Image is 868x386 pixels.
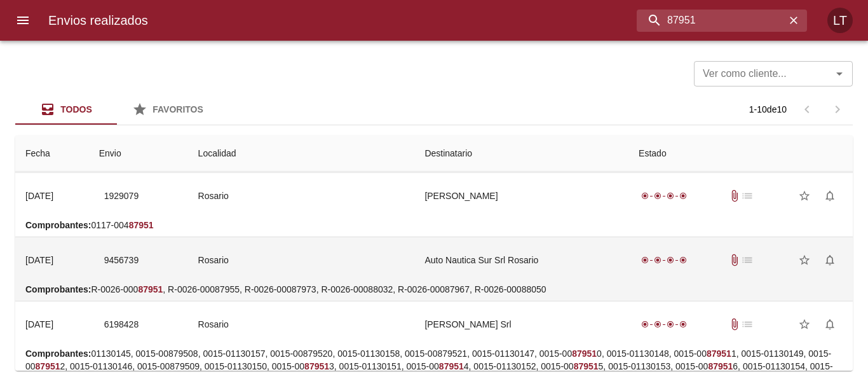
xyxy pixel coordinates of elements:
button: Abrir [831,65,848,83]
span: Tiene documentos adjuntos [728,254,741,266]
th: Destinatario [414,135,628,172]
em: 87951 [574,361,599,371]
span: 9456739 [104,252,139,268]
span: notifications_none [824,318,836,331]
em: 87951 [36,361,60,371]
em: 87951 [572,348,597,359]
input: buscar [637,10,785,32]
th: Localidad [188,135,415,172]
td: [PERSON_NAME] [414,173,628,219]
em: 87951 [708,361,733,371]
td: [PERSON_NAME] Srl [414,301,628,347]
button: Activar notificaciones [817,312,843,337]
span: radio_button_checked [679,256,687,264]
span: 6198428 [104,317,139,333]
button: Activar notificaciones [817,247,843,273]
th: Estado [628,135,853,172]
span: radio_button_checked [667,192,674,200]
div: LT [827,8,853,33]
span: radio_button_checked [641,321,649,328]
span: Tiene documentos adjuntos [728,318,741,331]
p: 1 - 10 de 10 [749,103,787,116]
span: radio_button_checked [654,256,661,264]
span: star_border [798,318,811,331]
em: 87951 [439,361,464,371]
p: 0117-004 [25,219,843,231]
p: R-0026-000 , R-0026-00087955, R-0026-00087973, R-0026-00088032, R-0026-00087967, R-0026-00088050 [25,283,843,296]
span: Todos [60,104,92,114]
span: radio_button_checked [679,192,687,200]
span: radio_button_checked [679,321,687,328]
b: Comprobantes : [25,348,91,359]
td: Auto Nautica Sur Srl Rosario [414,237,628,283]
span: radio_button_checked [667,321,674,328]
button: 6198428 [99,313,144,336]
em: 87951 [707,348,731,359]
div: [DATE] [25,319,53,329]
em: 87951 [138,284,163,294]
span: star_border [798,254,811,266]
span: radio_button_checked [654,192,661,200]
td: Rosario [188,173,415,219]
th: Envio [89,135,188,172]
button: Agregar a favoritos [792,247,817,273]
div: Entregado [639,254,689,266]
div: Abrir información de usuario [827,8,853,33]
button: Agregar a favoritos [792,312,817,337]
span: Favoritos [153,104,203,114]
button: menu [8,5,38,36]
button: 9456739 [99,249,144,272]
th: Fecha [15,135,89,172]
button: Agregar a favoritos [792,183,817,209]
span: radio_button_checked [641,256,649,264]
span: radio_button_checked [654,321,661,328]
span: star_border [798,190,811,202]
div: Entregado [639,318,689,331]
p: 01130145, 0015-00879508, 0015-01130157, 0015-00879520, 0015-01130158, 0015-00879521, 0015-0113014... [25,347,843,385]
span: Pagina anterior [792,103,822,114]
button: Activar notificaciones [817,183,843,209]
span: 1929079 [104,188,139,204]
span: radio_button_checked [641,192,649,200]
span: radio_button_checked [667,256,674,264]
span: No tiene pedido asociado [741,254,754,266]
em: 87951 [129,220,154,230]
div: Tabs Envios [15,94,219,125]
b: Comprobantes : [25,284,91,294]
span: Tiene documentos adjuntos [728,190,741,202]
span: notifications_none [824,254,836,266]
b: Comprobantes : [25,220,91,230]
div: [DATE] [25,191,53,201]
span: No tiene pedido asociado [741,318,754,331]
span: notifications_none [824,190,836,202]
td: Rosario [188,237,415,283]
span: No tiene pedido asociado [741,190,754,202]
div: [DATE] [25,255,53,265]
span: Pagina siguiente [822,94,853,125]
h6: Envios realizados [48,10,148,31]
em: 87951 [304,361,329,371]
button: 1929079 [99,184,144,208]
td: Rosario [188,301,415,347]
div: Entregado [639,190,689,202]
